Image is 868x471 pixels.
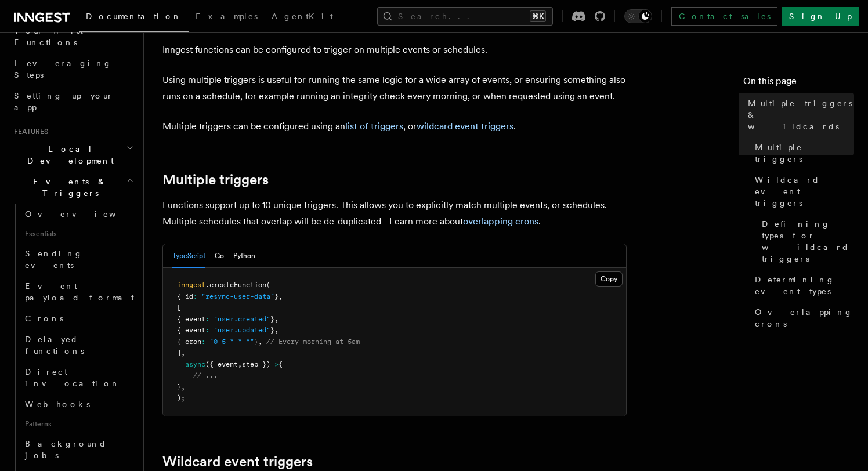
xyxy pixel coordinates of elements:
a: wildcard event triggers [417,121,513,132]
span: ({ event [205,360,238,368]
span: } [270,326,274,334]
span: Multiple triggers & wildcards [748,97,854,132]
span: Essentials [20,224,136,243]
span: Sending events [25,249,83,270]
button: Search...⌘K [377,7,553,26]
a: Event payload format [20,276,136,308]
a: Contact sales [671,7,777,26]
p: Multiple triggers can be configured using an , or . [162,118,627,135]
span: Multiple triggers [755,142,854,165]
kbd: ⌘K [530,10,546,22]
span: Leveraging Steps [14,59,112,79]
button: Go [215,244,224,268]
span: // ... [193,371,218,379]
a: Multiple triggers [162,172,269,188]
a: Direct invocation [20,361,136,394]
span: step }) [242,360,270,368]
a: overlapping crons [463,216,538,227]
span: { id [177,292,193,300]
span: Wildcard event triggers [755,174,854,209]
span: , [181,383,185,391]
span: inngest [177,281,205,289]
button: Local Development [9,139,136,171]
span: : [201,338,205,346]
a: Crons [20,308,136,329]
a: Background jobs [20,433,136,466]
span: Background jobs [25,439,107,460]
span: , [279,292,283,300]
span: { [279,360,283,368]
span: Features [9,127,48,136]
span: , [181,349,185,357]
span: Direct invocation [25,367,120,388]
span: AgentKit [272,12,333,21]
span: { cron [177,338,201,346]
span: Event payload format [25,281,134,302]
span: "user.updated" [214,326,270,334]
span: , [274,326,279,334]
span: Patterns [20,415,136,433]
p: Functions support up to 10 unique triggers. This allows you to explicitly match multiple events, ... [162,197,627,230]
span: Events & Triggers [9,176,126,199]
button: Toggle dark mode [624,9,652,23]
span: .createFunction [205,281,266,289]
span: ] [177,349,181,357]
span: "resync-user-data" [201,292,274,300]
span: { event [177,315,205,323]
span: , [274,315,279,323]
button: Events & Triggers [9,171,136,204]
a: Leveraging Steps [9,53,136,85]
span: : [205,315,209,323]
button: Copy [595,271,623,287]
span: { event [177,326,205,334]
span: : [193,292,197,300]
span: "user.created" [214,315,270,323]
span: } [270,315,274,323]
a: Examples [189,3,265,31]
h4: On this page [743,74,854,93]
a: Defining types for wildcard triggers [757,213,854,269]
a: Your first Functions [9,20,136,53]
span: , [238,360,242,368]
a: Wildcard event triggers [750,169,854,213]
span: Examples [196,12,258,21]
a: AgentKit [265,3,340,31]
button: TypeScript [172,244,205,268]
a: Delayed functions [20,329,136,361]
span: [ [177,303,181,311]
a: Overlapping crons [750,302,854,334]
a: list of triggers [345,121,403,132]
span: => [270,360,279,368]
span: async [185,360,205,368]
span: Overview [25,209,144,219]
a: Multiple triggers & wildcards [743,93,854,137]
span: Determining event types [755,274,854,297]
a: Sending events [20,243,136,276]
a: Documentation [79,3,189,32]
a: Wildcard event triggers [162,454,313,470]
span: ( [266,281,270,289]
span: Documentation [86,12,182,21]
span: : [205,326,209,334]
span: Local Development [9,143,126,166]
span: Defining types for wildcard triggers [762,218,854,265]
p: Using multiple triggers is useful for running the same logic for a wide array of events, or ensur... [162,72,627,104]
span: // Every morning at 5am [266,338,360,346]
span: Overlapping crons [755,306,854,329]
a: Multiple triggers [750,137,854,169]
p: Inngest functions can be configured to trigger on multiple events or schedules. [162,42,627,58]
a: Webhooks [20,394,136,415]
span: Crons [25,314,63,323]
a: Sign Up [782,7,859,26]
span: ); [177,394,185,402]
span: Webhooks [25,400,90,409]
a: Setting up your app [9,85,136,118]
a: Determining event types [750,269,854,302]
a: Overview [20,204,136,224]
span: Setting up your app [14,91,114,112]
span: } [254,338,258,346]
span: , [258,338,262,346]
span: } [177,383,181,391]
button: Python [233,244,255,268]
span: } [274,292,279,300]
